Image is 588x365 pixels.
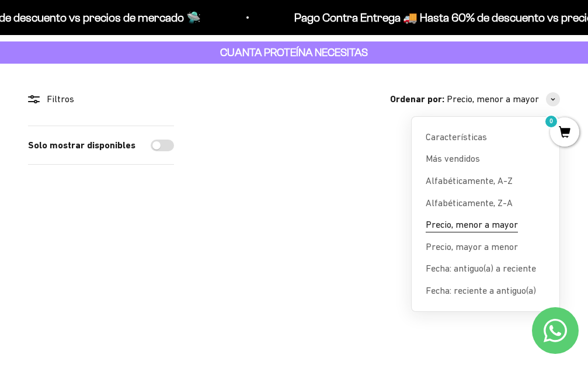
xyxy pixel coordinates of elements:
[447,92,560,107] button: Precio, menor a mayor
[390,92,444,107] span: Ordenar por:
[544,114,558,128] mark: 0
[28,92,174,107] div: Filtros
[447,92,539,107] span: Precio, menor a mayor
[550,127,579,140] a: 0
[28,138,135,153] label: Solo mostrar disponibles
[220,46,368,58] strong: CUANTA PROTEÍNA NECESITAS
